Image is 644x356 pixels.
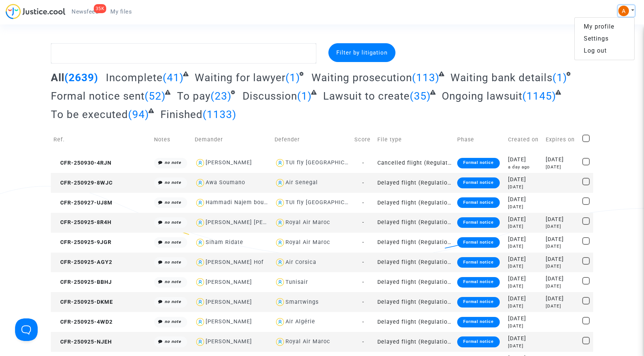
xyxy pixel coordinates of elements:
[53,239,111,245] span: CFR-250925-9JGR
[508,255,541,264] div: [DATE]
[275,336,285,347] img: icon-user.svg
[508,343,541,349] div: [DATE]
[53,259,112,265] span: CFR-250925-AGY2
[546,223,577,230] div: [DATE]
[53,279,112,285] span: CFR-250925-BBHJ
[275,158,285,168] img: icon-user.svg
[53,180,113,186] span: CFR-250929-8WJC
[285,338,330,345] div: Royal Air Maroc
[195,158,206,168] img: icon-user.svg
[508,275,541,283] div: [DATE]
[285,299,319,305] div: Smartwings
[53,319,113,325] span: CFR-250925-4WD2
[160,108,203,121] span: Finished
[508,315,541,323] div: [DATE]
[165,240,181,245] i: no note
[206,338,252,345] div: [PERSON_NAME]
[543,126,579,153] td: Expires on
[375,153,455,173] td: Cancelled flight (Regulation EC 261/2004)
[546,156,577,164] div: [DATE]
[546,164,577,170] div: [DATE]
[165,260,181,265] i: no note
[285,159,364,166] div: TUI fly [GEOGRAPHIC_DATA]
[275,177,285,188] img: icon-user.svg
[297,90,312,102] span: (1)
[285,239,330,245] div: Royal Air Maroc
[618,6,629,16] img: ACg8ocKVT9zOMzNaKO6PaRkgDqk03EFHy1P5Y5AL6ZaxNjCEAprSaQ=s96-c
[552,71,567,84] span: (1)
[195,277,206,288] img: icon-user.svg
[362,319,364,325] span: -
[546,283,577,289] div: [DATE]
[51,108,128,121] span: To be executed
[457,217,500,228] div: Formal notice
[546,295,577,303] div: [DATE]
[211,90,232,102] span: (23)
[457,336,500,347] div: Formal notice
[375,233,455,253] td: Delayed flight (Regulation EC 261/2004)
[195,197,206,208] img: icon-user.svg
[336,49,388,56] span: Filter by litigation
[94,4,107,13] div: 35K
[508,176,541,184] div: [DATE]
[362,180,364,186] span: -
[53,160,111,166] span: CFR-250930-4RJN
[128,108,149,121] span: (94)
[53,299,113,305] span: CFR-250925-DKME
[375,272,455,292] td: Delayed flight (Regulation EC 261/2004)
[508,195,541,204] div: [DATE]
[165,279,181,284] i: no note
[362,219,364,226] span: -
[206,279,252,285] div: [PERSON_NAME]
[192,126,272,153] td: Demander
[53,219,111,226] span: CFR-250925-8R4H
[51,90,145,102] span: Formal notice sent
[546,303,577,309] div: [DATE]
[508,335,541,343] div: [DATE]
[508,323,541,329] div: [DATE]
[457,158,500,168] div: Formal notice
[195,297,206,308] img: icon-user.svg
[508,303,541,309] div: [DATE]
[15,318,38,341] iframe: Help Scout Beacon - Open
[165,299,181,304] i: no note
[51,71,64,84] span: All
[165,180,181,185] i: no note
[243,90,297,102] span: Discussion
[165,200,181,205] i: no note
[362,339,364,345] span: -
[352,126,374,153] td: Score
[53,200,113,206] span: CFR-250927-UJ8M
[106,71,163,84] span: Incomplete
[165,319,181,324] i: no note
[508,295,541,303] div: [DATE]
[104,6,138,17] a: My files
[546,263,577,270] div: [DATE]
[206,318,252,325] div: [PERSON_NAME]
[165,220,181,225] i: no note
[64,71,98,84] span: (2639)
[275,197,285,208] img: icon-user.svg
[275,237,285,248] img: icon-user.svg
[163,71,184,84] span: (41)
[508,184,541,190] div: [DATE]
[206,299,252,305] div: [PERSON_NAME]
[206,259,264,265] div: [PERSON_NAME] Hof
[285,318,315,325] div: Air Algérie
[457,197,500,208] div: Formal notice
[457,257,500,268] div: Formal notice
[457,177,500,188] div: Formal notice
[508,223,541,230] div: [DATE]
[110,8,132,15] span: My files
[522,90,556,102] span: (1145)
[546,255,577,264] div: [DATE]
[508,156,541,164] div: [DATE]
[195,177,206,188] img: icon-user.svg
[375,253,455,273] td: Delayed flight (Regulation EC 261/2004)
[508,204,541,210] div: [DATE]
[323,90,410,102] span: Lawsuit to create
[375,173,455,193] td: Delayed flight (Regulation EC 261/2004)
[165,160,181,165] i: no note
[575,21,634,33] a: My profile
[275,277,285,288] img: icon-user.svg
